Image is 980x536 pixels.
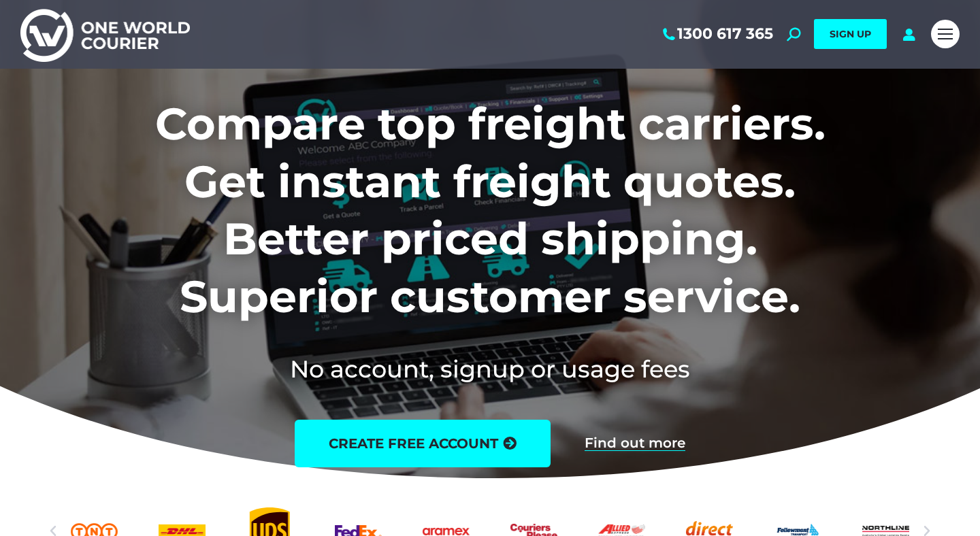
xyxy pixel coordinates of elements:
[65,95,915,325] h1: Compare top freight carriers. Get instant freight quotes. Better priced shipping. Superior custom...
[65,352,915,386] h2: No account, signup or usage fees
[295,420,551,467] a: create free account
[814,19,887,49] a: SIGN UP
[830,28,871,40] span: SIGN UP
[585,436,685,451] a: Find out more
[660,25,773,43] a: 1300 617 365
[931,20,960,48] a: Mobile menu icon
[20,7,190,62] img: One World Courier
